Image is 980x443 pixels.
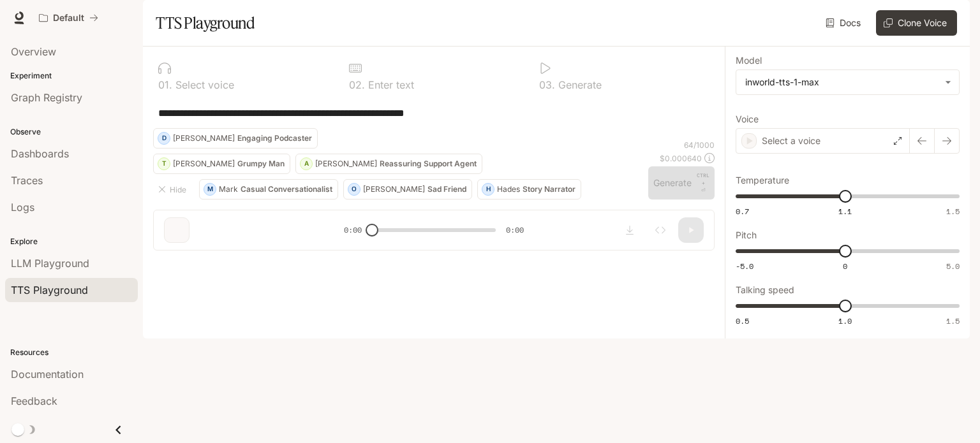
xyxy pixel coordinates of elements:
p: Hades [497,185,520,193]
p: Talking speed [736,286,794,294]
button: O[PERSON_NAME]Sad Friend [343,179,472,200]
div: A [301,154,312,174]
p: Generate [555,80,602,90]
p: Select a voice [762,134,820,147]
button: T[PERSON_NAME]Grumpy Man [153,154,290,174]
span: 1.1 [838,206,852,217]
div: T [158,154,170,174]
div: inworld-tts-1-max [745,76,939,89]
span: 5.0 [946,261,960,272]
h1: TTS Playground [156,10,255,36]
p: Grumpy Man [237,160,285,168]
p: 64 / 1000 [684,140,715,150]
div: O [348,179,360,200]
p: $ 0.000640 [660,153,702,164]
span: 1.5 [946,206,960,217]
div: M [204,179,216,200]
p: 0 2 . [349,80,365,90]
p: Engaging Podcaster [237,134,312,142]
p: [PERSON_NAME] [363,185,425,193]
button: MMarkCasual Conversationalist [199,179,338,200]
span: 0.5 [736,316,749,326]
span: 0 [843,261,847,272]
p: Default [53,13,84,24]
p: Mark [219,185,238,193]
button: A[PERSON_NAME]Reassuring Support Agent [295,154,482,174]
p: Model [736,56,762,65]
button: Clone Voice [876,10,957,36]
div: inworld-tts-1-max [736,70,959,94]
p: [PERSON_NAME] [315,160,377,168]
p: Voice [736,115,759,124]
div: H [482,179,494,200]
p: Reassuring Support Agent [380,160,477,168]
p: Casual Conversationalist [241,185,332,193]
div: D [158,128,170,149]
button: All workspaces [33,5,104,31]
p: 0 3 . [539,80,555,90]
p: Pitch [736,231,757,240]
p: 0 1 . [158,80,172,90]
p: Sad Friend [427,185,466,193]
p: Story Narrator [523,185,575,193]
span: -5.0 [736,261,754,272]
button: HHadesStory Narrator [477,179,581,200]
a: Docs [823,10,866,36]
button: D[PERSON_NAME]Engaging Podcaster [153,128,318,149]
p: [PERSON_NAME] [173,160,235,168]
p: Select voice [172,80,234,90]
span: 0.7 [736,206,749,217]
button: Hide [153,179,194,200]
span: 1.5 [946,316,960,326]
p: [PERSON_NAME] [173,134,235,142]
span: 1.0 [838,316,852,326]
p: Enter text [365,80,414,90]
p: Temperature [736,176,789,185]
